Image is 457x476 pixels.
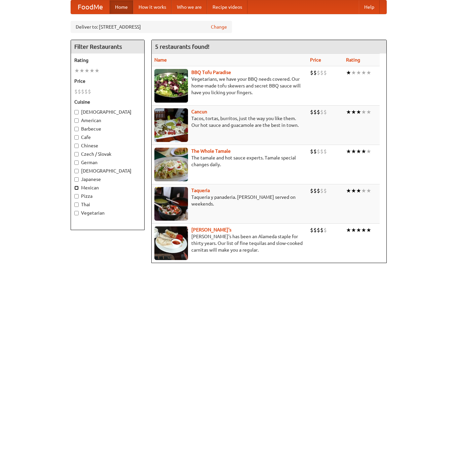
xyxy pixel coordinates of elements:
li: ★ [361,108,366,116]
input: Vegetarian [74,211,79,215]
input: Cafe [74,135,79,140]
label: American [74,117,141,124]
li: $ [310,69,313,76]
li: ★ [351,108,356,116]
li: ★ [346,187,351,194]
a: Rating [346,57,360,63]
label: Vegetarian [74,210,141,216]
input: Barbecue [74,127,79,131]
li: $ [320,226,323,234]
li: $ [84,88,88,95]
li: $ [317,187,320,194]
li: $ [317,69,320,76]
h5: Price [74,78,141,84]
li: $ [320,108,323,116]
b: [PERSON_NAME]'s [191,227,231,232]
input: Japanese [74,177,79,182]
label: Thai [74,201,141,208]
input: [DEMOGRAPHIC_DATA] [74,169,79,173]
img: taqueria.jpg [154,187,188,221]
a: Home [110,0,133,14]
label: Chinese [74,142,141,149]
label: Pizza [74,193,141,199]
li: $ [323,148,327,155]
li: ★ [366,69,371,76]
a: BBQ Tofu Paradise [191,70,231,75]
li: $ [323,187,327,194]
li: ★ [346,69,351,76]
li: ★ [356,148,361,155]
input: [DEMOGRAPHIC_DATA] [74,110,79,114]
li: $ [317,148,320,155]
label: [DEMOGRAPHIC_DATA] [74,109,141,115]
h5: Rating [74,57,141,64]
input: Pizza [74,194,79,198]
li: ★ [351,148,356,155]
a: Taqueria [191,188,210,193]
li: $ [313,108,317,116]
label: Cafe [74,134,141,141]
li: ★ [346,148,351,155]
a: Price [310,57,321,63]
li: $ [317,108,320,116]
a: How it works [133,0,172,14]
li: $ [78,88,81,95]
img: cancun.jpg [154,108,188,142]
li: ★ [366,226,371,234]
li: $ [88,88,91,95]
label: Czech / Slovak [74,151,141,157]
li: ★ [351,226,356,234]
li: $ [323,108,327,116]
li: ★ [356,226,361,234]
li: ★ [94,67,100,74]
input: German [74,160,79,165]
li: ★ [366,108,371,116]
li: $ [310,148,313,155]
li: ★ [361,226,366,234]
input: Thai [74,203,79,207]
input: Chinese [74,144,79,148]
p: Taqueria y panaderia. [PERSON_NAME] served on weekends. [154,194,305,207]
li: ★ [366,148,371,155]
li: $ [323,226,327,234]
li: $ [320,148,323,155]
li: $ [81,88,84,95]
label: German [74,159,141,166]
li: ★ [84,67,89,74]
li: $ [313,226,317,234]
input: Czech / Slovak [74,152,79,156]
a: Who we are [172,0,207,14]
h4: Filter Restaurants [71,40,144,53]
a: The Whole Tamale [191,148,231,154]
a: Cancun [191,109,207,114]
li: $ [310,108,313,116]
li: $ [313,69,317,76]
li: $ [310,187,313,194]
label: Mexican [74,184,141,191]
p: [PERSON_NAME]'s has been an Alameda staple for thirty years. Our list of fine tequilas and slow-c... [154,233,305,253]
a: FoodMe [71,0,110,14]
li: ★ [366,187,371,194]
img: pedros.jpg [154,226,188,260]
li: ★ [361,148,366,155]
li: ★ [361,187,366,194]
li: ★ [351,69,356,76]
li: ★ [79,67,84,74]
h5: Cuisine [74,99,141,105]
li: ★ [356,69,361,76]
li: ★ [351,187,356,194]
li: $ [320,69,323,76]
ng-pluralize: 5 restaurants found! [155,43,210,50]
li: $ [313,148,317,155]
li: ★ [361,69,366,76]
label: [DEMOGRAPHIC_DATA] [74,168,141,174]
li: ★ [89,67,94,74]
p: Tacos, tortas, burritos, just the way you like them. Our hot sauce and guacamole are the best in ... [154,115,305,129]
a: Recipe videos [207,0,247,14]
li: $ [74,88,78,95]
label: Japanese [74,176,141,183]
img: tofuparadise.jpg [154,69,188,103]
